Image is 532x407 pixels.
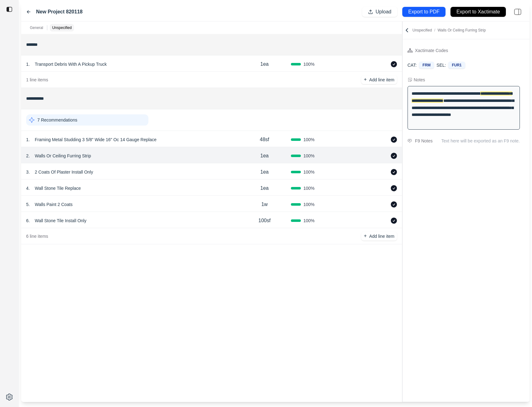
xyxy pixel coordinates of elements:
p: SEL: [436,62,446,68]
span: 100 % [303,218,315,224]
div: FUR1 [448,62,465,69]
p: Wall Stone Tile Replace [32,184,83,193]
p: 1ea [260,184,269,192]
p: 1w [261,201,268,208]
p: + [364,76,366,83]
p: CAT: [408,62,417,68]
p: Walls Or Ceiling Furring Strip [32,151,94,160]
p: + [364,232,366,240]
div: F9 Notes [415,137,433,145]
div: Xactimate Codes [415,47,448,54]
button: +Add line item [361,232,397,241]
p: Transport Debris With A Pickup Truck [32,60,109,69]
p: 1 line items [26,77,48,83]
div: FRM [419,62,434,69]
p: 100sf [259,217,271,224]
p: Export to PDF [408,8,439,16]
p: Add line item [369,77,394,83]
p: 6 line items [26,233,48,239]
button: Export to Xactimate [450,7,506,17]
span: 100 % [303,136,315,143]
p: 2 . [26,153,30,159]
p: 1 . [26,136,30,143]
p: Upload [376,8,391,16]
span: 100 % [303,185,315,191]
span: 100 % [303,201,315,208]
p: General [30,25,43,30]
p: 7 Recommendations [37,117,77,123]
p: 48sf [260,136,269,143]
p: 6 . [26,218,30,224]
div: Notes [414,77,425,83]
label: New Project 820118 [36,8,82,16]
p: 5 . [26,201,30,208]
p: Text here will be exported as an F9 note. [441,138,525,144]
span: / [432,28,437,32]
p: Wall Stone Tile Install Only [32,216,89,225]
p: Framing Metal Studding 3 5/8" Wide 16" Oc 14 Gauge Replace [32,135,159,144]
p: 4 . [26,185,30,191]
p: Unspecified [413,28,486,33]
p: 2 Coats Of Plaster Install Only [32,168,96,176]
p: Walls Paint 2 Coats [32,200,75,209]
button: Upload [362,7,397,17]
p: 1ea [260,60,269,68]
p: 1ea [260,152,269,160]
img: toggle sidebar [6,6,12,12]
button: Export to PDF [402,7,446,17]
span: Walls Or Ceiling Furring Strip [437,28,486,32]
span: 100 % [303,61,315,67]
img: comment [408,139,412,143]
p: Add line item [369,233,394,239]
img: right-panel.svg [511,5,525,19]
p: 1ea [260,168,269,176]
button: +Add line item [361,75,397,84]
span: 100 % [303,153,315,159]
p: Export to Xactimate [456,8,500,16]
span: 100 % [303,169,315,175]
p: Unspecified [52,25,72,30]
p: 3 . [26,169,30,175]
p: 1 . [26,61,30,67]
